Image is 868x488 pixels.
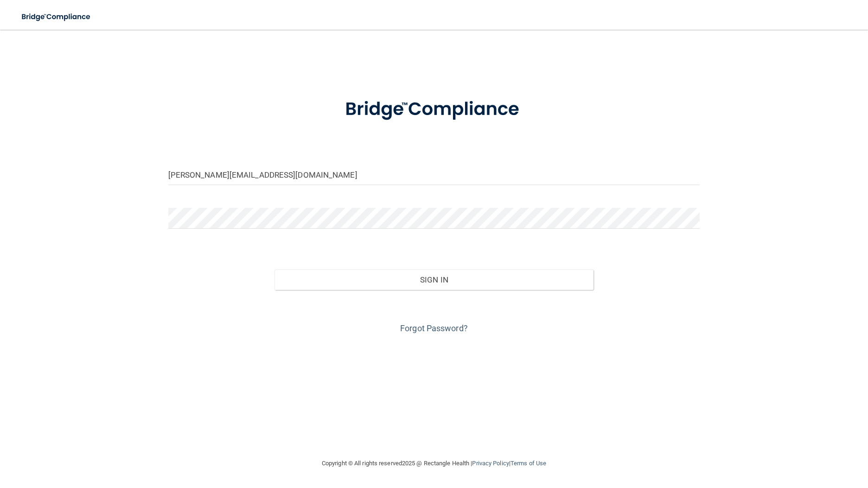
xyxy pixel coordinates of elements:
[274,270,594,290] button: Sign In
[14,7,99,26] img: bridge_compliance_login_screen.278c3ca4.svg
[400,323,468,333] a: Forgot Password?
[326,85,542,134] img: bridge_compliance_login_screen.278c3ca4.svg
[168,164,700,185] input: Email
[265,449,603,478] div: Copyright © All rights reserved 2025 @ Rectangle Health | |
[472,460,509,467] a: Privacy Policy
[511,460,546,467] a: Terms of Use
